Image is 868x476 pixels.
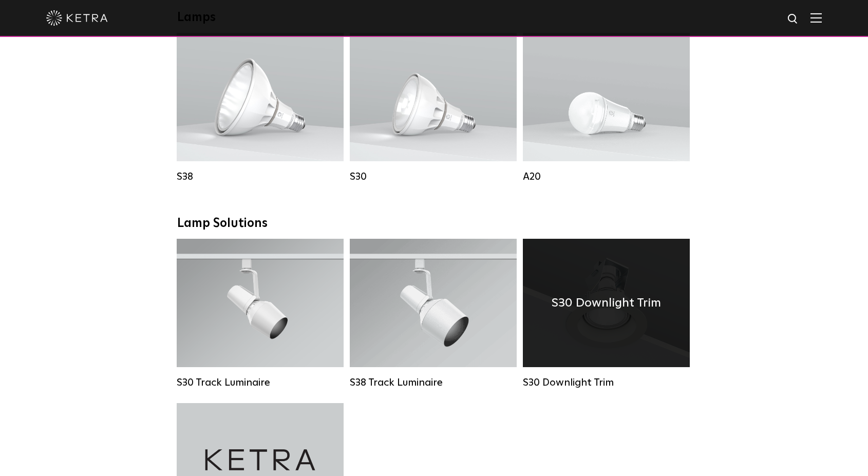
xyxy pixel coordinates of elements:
[350,170,517,183] div: S30
[523,170,690,183] div: A20
[552,293,661,313] h4: S30 Downlight Trim
[177,216,691,231] div: Lamp Solutions
[46,10,108,26] img: ketra-logo-2019-white
[523,239,690,388] a: S30 Downlight Trim S30 Downlight Trim
[787,13,800,26] img: search icon
[350,239,517,388] a: S38 Track Luminaire Lumen Output:1100Colors:White / BlackBeam Angles:10° / 25° / 40° / 60°Wattage...
[177,33,344,182] a: S38 Lumen Output:1100Colors:White / BlackBase Type:E26 Edison Base / GU24Beam Angles:10° / 25° / ...
[523,376,690,389] div: S30 Downlight Trim
[177,239,344,388] a: S30 Track Luminaire Lumen Output:1100Colors:White / BlackBeam Angles:15° / 25° / 40° / 60° / 90°W...
[523,33,690,182] a: A20 Lumen Output:600 / 800Colors:White / BlackBase Type:E26 Edison Base / GU24Beam Angles:Omni-Di...
[177,170,344,183] div: S38
[177,376,344,389] div: S30 Track Luminaire
[350,376,517,389] div: S38 Track Luminaire
[810,13,822,23] img: Hamburger%20Nav.svg
[350,33,517,182] a: S30 Lumen Output:1100Colors:White / BlackBase Type:E26 Edison Base / GU24Beam Angles:15° / 25° / ...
